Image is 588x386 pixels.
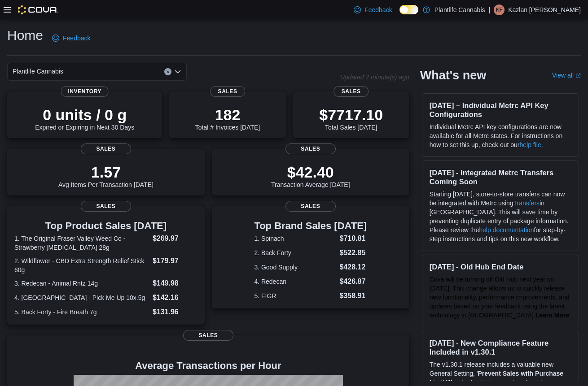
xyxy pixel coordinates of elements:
span: Cova will be turning off Old Hub next year on [DATE]. This change allows us to quickly release ne... [430,276,570,319]
p: Updated 2 minute(s) ago [340,74,409,81]
div: Total # Invoices [DATE] [195,106,260,131]
dd: $149.98 [153,278,197,289]
span: Sales [285,201,336,212]
p: 182 [195,106,260,124]
dt: 5. Back Forty - Fire Breath 7g [14,308,149,317]
h4: Average Transactions per Hour [14,360,402,371]
h3: [DATE] - Integrated Metrc Transfers Coming Soon [430,168,571,186]
dd: $269.97 [153,233,197,244]
span: Plantlife Cannabis [13,66,63,77]
strong: Prevent Sales with Purchase Limit Warning [430,370,563,386]
div: Total Sales [DATE] [319,106,383,131]
span: Dark Mode [399,14,400,15]
a: Feedback [350,1,395,19]
p: $42.40 [271,163,350,181]
dd: $179.97 [153,256,197,266]
svg: External link [575,73,581,78]
dt: 3. Good Supply [254,263,336,272]
h3: [DATE] – Individual Metrc API Key Configurations [430,101,571,119]
a: Transfers [513,200,540,207]
p: 1.57 [58,163,154,181]
dt: 5. FIGR [254,291,336,300]
h3: [DATE] - New Compliance Feature Included in v1.30.1 [430,338,571,356]
a: View allExternal link [552,72,581,79]
span: KF [496,4,502,15]
div: Expired or Expiring in Next 30 Days [35,106,134,131]
button: Clear input [164,68,171,75]
a: help documentation [479,226,534,234]
dt: 4. [GEOGRAPHIC_DATA] - Pick Me Up 10x.5g [14,293,149,302]
dd: $142.16 [153,292,197,303]
button: Open list of options [174,68,181,75]
span: Sales [81,201,131,212]
span: Inventory [61,86,109,97]
div: Kazlan Foisy-Lentz [494,4,505,15]
h2: What's new [420,68,486,82]
div: Avg Items Per Transaction [DATE] [58,163,154,188]
p: Individual Metrc API key configurations are now available for all Metrc states. For instructions ... [430,122,571,149]
p: 0 units / 0 g [35,106,134,124]
a: Learn More [535,312,569,319]
dd: $358.91 [339,291,367,301]
h1: Home [7,26,43,44]
span: Sales [81,143,131,154]
dt: 1. Spinach [254,234,336,243]
dt: 2. Wildflower - CBD Extra Strength Relief Stick 60g [14,256,149,274]
span: Sales [210,86,245,97]
span: Sales [183,330,233,341]
img: Cova [18,5,58,14]
dd: $131.96 [153,307,197,317]
h3: [DATE] - Old Hub End Date [430,262,571,271]
dd: $522.85 [339,247,367,258]
a: Feedback [48,29,94,47]
input: Dark Mode [399,5,418,14]
span: Sales [333,86,369,97]
span: Feedback [364,5,392,14]
dt: 1. The Original Fraser Valley Weed Co - Strawberry [MEDICAL_DATA] 28g [14,234,149,252]
p: Plantlife Cannabis [434,4,485,15]
p: Kazlan [PERSON_NAME] [508,4,581,15]
dt: 2. Back Forty [254,248,336,257]
dd: $428.12 [339,262,367,273]
h3: Top Brand Sales [DATE] [254,221,367,231]
div: Transaction Average [DATE] [271,163,350,188]
p: | [489,4,491,15]
dt: 3. Redecan - Animal Rntz 14g [14,279,149,288]
dd: $426.87 [339,276,367,287]
span: Sales [285,143,336,154]
p: Starting [DATE], store-to-store transfers can now be integrated with Metrc using in [GEOGRAPHIC_D... [430,190,571,243]
span: Feedback [63,34,90,43]
h3: Top Product Sales [DATE] [14,221,197,231]
a: help file [520,141,541,148]
dt: 4. Redecan [254,277,336,286]
dd: $710.81 [339,233,367,244]
p: $7717.10 [319,106,383,124]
